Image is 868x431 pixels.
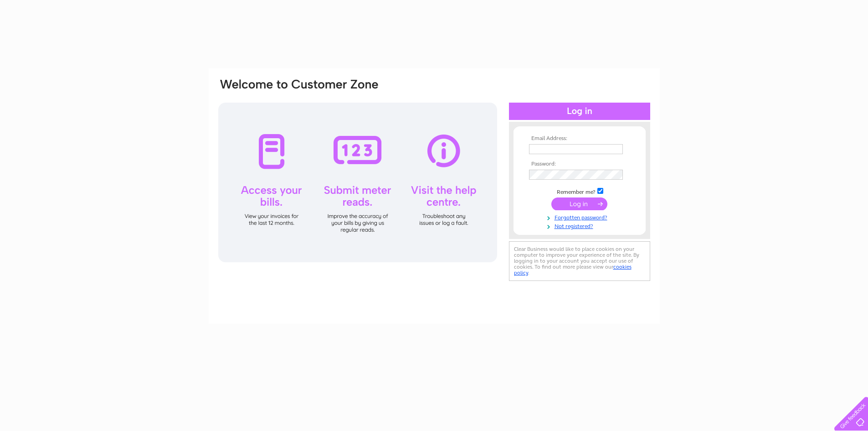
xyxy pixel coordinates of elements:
[551,197,607,210] input: Submit
[529,221,632,230] a: Not registered?
[509,241,650,281] div: Clear Business would like to place cookies on your computer to improve your experience of the sit...
[527,161,632,167] th: Password:
[527,187,632,196] td: Remember me?
[529,213,632,221] a: Forgotten password?
[514,264,632,276] a: cookies policy
[527,135,632,142] th: Email Address:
